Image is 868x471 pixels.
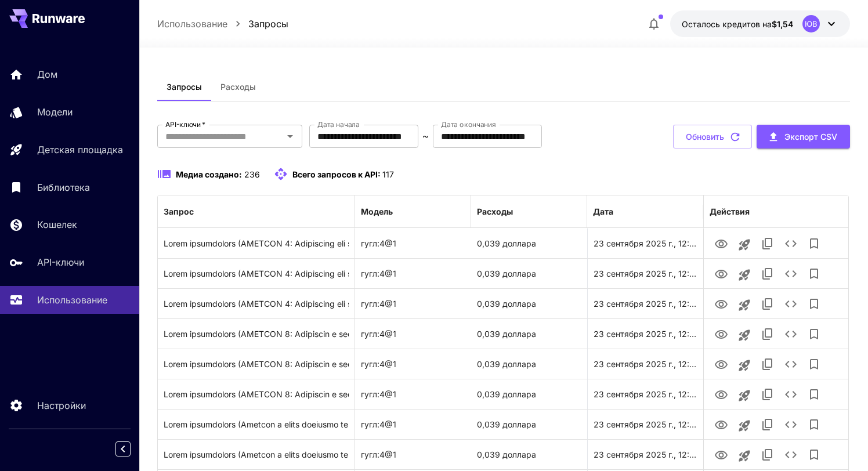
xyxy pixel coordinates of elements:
font: 23 сентября 2025 г., 12:54 [594,359,699,369]
button: Вид [710,412,733,436]
button: Подробности см. [779,262,802,285]
div: Нажмите, чтобы скопировать подсказку [164,289,349,318]
button: Подробности см. [779,443,802,466]
font: 23 сентября 2025 г., 12:56 [594,269,699,278]
font: 23 сентября 2025 г., 12:54 [594,389,699,399]
div: Нажмите, чтобы скопировать подсказку [164,349,349,379]
button: Запуск на игровой площадке [733,263,756,287]
div: гугл:4@1 [355,439,471,469]
font: Использование [157,18,227,30]
font: ~ [422,131,429,142]
button: Копировать TaskUUID [756,443,779,466]
font: Дата [593,206,613,216]
button: Запуск на игровой площадке [733,354,756,377]
button: Копировать TaskUUID [756,383,779,406]
button: Подробности см. [779,413,802,436]
div: Нажмите, чтобы скопировать подсказку [164,319,349,349]
div: Нажмите, чтобы скопировать подсказку [164,410,349,439]
button: Добавить в библиотеку [802,443,826,466]
font: гугл:4@1 [361,450,396,459]
font: гугл:4@1 [361,389,396,399]
font: 23 сентября 2025 г., 12:53 [594,450,699,459]
button: Копировать TaskUUID [756,353,779,376]
button: Подробности см. [779,292,802,316]
font: Запросы [248,18,288,30]
font: Дом [37,68,57,80]
font: Экспорт CSV [784,132,837,142]
button: Запуск на игровой площадке [733,294,756,317]
div: 23 сентября 2025 г., 12:56 [587,288,703,318]
font: 0,039 доллара [477,329,536,339]
font: Модель [361,206,393,216]
button: Открыть [282,128,298,144]
font: Запросы [167,82,202,92]
button: 1,54262 доллараЮВ [670,10,850,37]
font: гугл:4@1 [361,269,396,278]
div: 0,039 доллара [471,439,587,469]
font: гугл:4@1 [361,359,396,369]
div: гугл:4@1 [355,349,471,379]
font: 0,039 доллара [477,450,536,459]
div: 1,54262 доллара [682,18,793,30]
font: гугл:4@1 [361,419,396,429]
font: 23 сентября 2025 г., 12:53 [594,419,699,429]
font: Расходы [220,82,256,92]
button: Подробности см. [779,383,802,406]
button: Свернуть боковую панель [115,441,131,456]
font: Всего запросов к API: [292,169,381,179]
font: 0,039 доллара [477,419,536,429]
div: гугл:4@1 [355,409,471,439]
div: Нажмите, чтобы скопировать подсказку [164,379,349,409]
font: Медиа создано: [176,169,242,179]
div: 23 сентября 2025 г., 12:56 [587,258,703,288]
button: Добавить в библиотеку [802,383,826,406]
font: Библиотека [37,182,90,193]
font: Дата начала [317,120,360,129]
button: Обновить [673,125,752,148]
button: Подробности см. [779,353,802,376]
div: 23 сентября 2025 г., 12:54 [587,318,703,349]
button: Запуск на игровой площадке [733,414,756,437]
button: Копировать TaskUUID [756,323,779,346]
button: Вид [710,262,733,285]
div: 0,039 доллара [471,379,587,409]
button: Запуск на игровой площадке [733,324,756,347]
font: Осталось кредитов на [682,19,772,29]
div: 0,039 доллара [471,349,587,379]
button: Вид [710,352,733,376]
font: 117 [382,169,394,179]
button: Добавить в библиотеку [802,292,826,316]
font: Обновить [686,132,724,142]
button: Запуск на игровой площадке [733,384,756,407]
div: гугл:4@1 [355,228,471,258]
font: 0,039 доллара [477,238,536,248]
font: ЮВ [805,19,818,28]
div: 0,039 доллара [471,228,587,258]
div: 23 сентября 2025 г., 12:54 [587,379,703,409]
button: Подробности см. [779,232,802,255]
button: Добавить в библиотеку [802,353,826,376]
font: Дата окончания [441,120,496,129]
div: 0,039 доллара [471,409,587,439]
div: 23 сентября 2025 г., 12:54 [587,349,703,379]
font: 0,039 доллара [477,269,536,278]
font: гугл:4@1 [361,299,396,309]
font: 0,039 доллара [477,359,536,369]
font: гугл:4@1 [361,238,396,248]
font: 23 сентября 2025 г., 12:56 [594,299,699,309]
font: API-ключи [165,120,201,129]
div: гугл:4@1 [355,379,471,409]
div: Нажмите, чтобы скопировать подсказку [164,259,349,288]
div: 0,039 доллара [471,258,587,288]
div: Нажмите, чтобы скопировать подсказку [164,229,349,258]
button: Вид [710,231,733,255]
font: 23 сентября 2025 г., 12:56 [594,238,699,248]
button: Запуск на игровой площадке [733,233,756,256]
font: API-ключи [37,256,84,268]
a: Использование [157,17,227,31]
button: Копировать TaskUUID [756,262,779,285]
div: 0,039 доллара [471,318,587,349]
div: 0,039 доллара [471,288,587,318]
button: Вид [710,292,733,316]
a: Запросы [248,17,288,31]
